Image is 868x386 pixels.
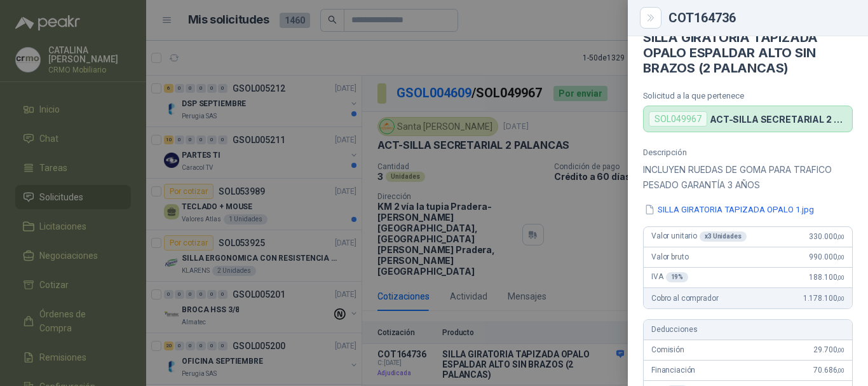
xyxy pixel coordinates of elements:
span: 70.686 [813,366,844,375]
p: ACT-SILLA SECRETARIAL 2 PALANCAS [710,114,847,125]
span: 330.000 [809,232,844,241]
span: Valor bruto [651,252,688,261]
span: Deducciones [651,325,697,334]
span: ,00 [837,233,844,240]
button: SILLA GIRATORIA TAPIZADA OPALO 1.jpg [643,203,815,216]
span: Valor unitario [651,231,747,242]
span: 1.178.100 [803,294,844,303]
p: INCLUYEN RUEDAS DE GOMA PARA TRAFICO PESADO GARANTÍA 3 AÑOS [643,162,853,193]
span: ,00 [837,347,844,354]
span: Comisión [651,345,684,354]
span: Financiación [651,366,695,375]
span: IVA [651,272,688,282]
div: SOL049967 [649,111,707,127]
span: 990.000 [809,252,844,261]
span: ,00 [837,367,844,374]
p: Solicitud a la que pertenece [643,91,853,100]
span: 29.700 [813,345,844,354]
span: 188.100 [809,273,844,282]
span: ,00 [837,254,844,261]
h4: SILLA GIRATORIA TAPIZADA OPALO ESPALDAR ALTO SIN BRAZOS (2 PALANCAS) [643,30,853,76]
div: COT164736 [668,11,853,24]
span: ,00 [837,274,844,281]
div: 19 % [666,272,689,282]
span: Cobro al comprador [651,294,718,303]
div: x 3 Unidades [700,231,747,242]
p: Descripción [643,148,853,157]
button: Close [643,10,658,25]
span: ,00 [837,295,844,302]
